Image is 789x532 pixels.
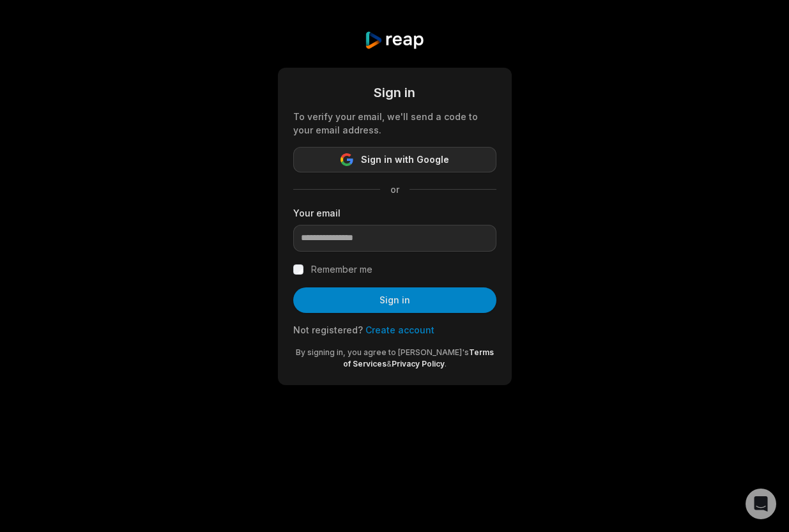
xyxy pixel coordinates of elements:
[293,287,496,313] button: Sign in
[380,183,410,196] span: or
[311,262,372,277] label: Remember me
[293,206,496,220] label: Your email
[296,347,469,357] span: By signing in, you agree to [PERSON_NAME]'s
[293,83,496,102] div: Sign in
[445,359,447,369] span: .
[364,31,425,50] img: reap
[392,359,445,369] a: Privacy Policy
[343,347,494,369] a: Terms of Services
[293,324,363,335] span: Not registered?
[746,489,776,519] div: Open Intercom Messenger
[293,110,496,137] div: To verify your email, we'll send a code to your email address.
[361,152,449,167] span: Sign in with Google
[365,324,434,335] a: Create account
[387,359,392,369] span: &
[293,147,496,172] button: Sign in with Google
